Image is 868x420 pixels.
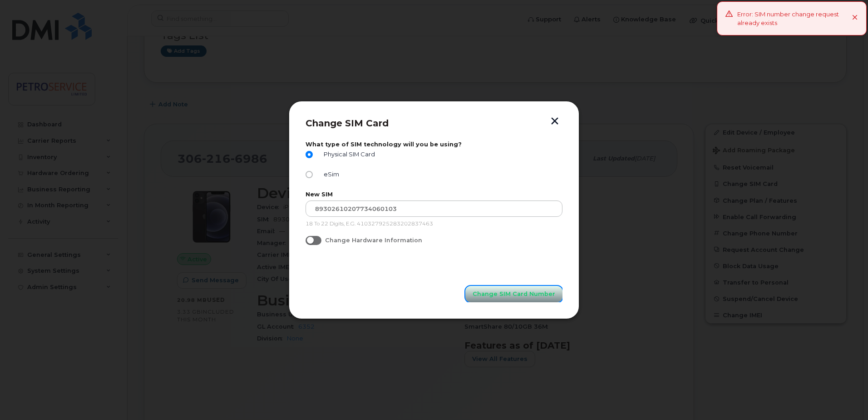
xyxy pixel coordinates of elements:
[737,10,852,27] div: Error: SIM number change request already exists
[306,236,313,243] input: Change Hardware Information
[306,118,389,129] span: Change SIM Card
[320,171,339,178] span: eSim
[473,290,555,298] span: Change SIM Card Number
[320,151,375,158] span: Physical SIM Card
[306,200,562,217] input: Input Your New SIM Number
[306,220,562,228] p: 18 To 22 Digits, E.G. 410327925283202837463
[306,191,562,198] label: New SIM
[306,151,313,158] input: Physical SIM Card
[465,286,562,302] button: Change SIM Card Number
[306,141,562,148] label: What type of SIM technology will you be using?
[325,237,422,244] span: Change Hardware Information
[306,171,313,178] input: eSim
